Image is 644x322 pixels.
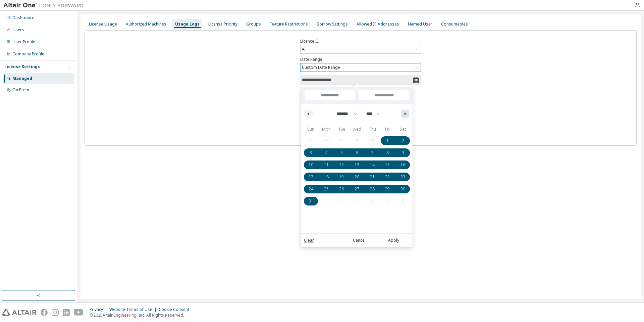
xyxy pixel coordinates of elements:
button: 17 [303,171,319,183]
span: 19 [339,171,344,183]
div: License Usage [89,21,117,27]
span: 15 [385,159,390,171]
span: 16 [400,159,405,171]
div: Named User [408,21,432,27]
button: 6 [349,147,365,159]
img: altair_logo.svg [2,309,37,316]
button: 22 [380,171,395,183]
button: 11 [319,159,334,171]
div: Dashboard [12,15,35,20]
button: 7 [365,147,380,159]
span: 5 [340,147,343,159]
button: 1 [380,135,395,147]
button: 25 [319,183,334,195]
button: 14 [365,159,380,171]
button: Apply [377,237,410,244]
div: Consumables [441,21,468,27]
span: 9 [402,147,404,159]
span: 27 [355,183,359,195]
span: 4 [325,147,327,159]
div: Cookie Consent [159,307,193,312]
span: Wed [349,124,365,135]
div: Custom Date Range [301,64,341,71]
label: Date Range [300,57,421,62]
div: All [301,46,308,53]
span: 2 [402,135,404,147]
button: 30 [395,183,411,195]
button: 4 [319,147,334,159]
a: Clear [304,237,314,244]
span: Last Week [301,127,308,145]
span: 21 [370,171,375,183]
span: 8 [386,147,389,159]
span: 23 [400,171,405,183]
p: © 2025 Altair Engineering, Inc. All Rights Reserved. [90,312,193,318]
span: 30 [400,183,405,195]
button: 29 [380,183,395,195]
span: Tue [334,124,349,135]
button: 8 [380,147,395,159]
img: youtube.svg [74,309,84,316]
div: Usage Logs [175,21,200,27]
span: Fri [380,124,395,135]
img: Altair One [3,2,87,9]
span: 11 [324,159,329,171]
img: facebook.svg [41,309,48,316]
div: Groups [246,21,261,27]
span: 25 [324,183,329,195]
div: Company Profile [12,51,44,57]
button: 19 [334,171,349,183]
img: instagram.svg [52,309,59,316]
div: User Profile [12,39,35,45]
button: 2 [395,135,411,147]
span: 3 [310,147,312,159]
span: 7 [371,147,373,159]
button: 27 [349,183,365,195]
img: linkedin.svg [63,309,70,316]
button: 12 [334,159,349,171]
button: 18 [319,171,334,183]
div: Feature Restrictions [270,21,308,27]
div: Privacy [90,307,109,312]
span: This Month [301,145,308,162]
div: On Prem [12,87,29,93]
span: 12 [339,159,344,171]
button: 13 [349,159,365,171]
span: 18 [324,171,329,183]
span: 10 [309,159,313,171]
div: Borrow Settings [317,21,348,27]
label: Licence ID [300,39,421,44]
div: Users [12,27,24,33]
span: This Week [301,110,308,127]
div: Custom Date Range [301,63,421,72]
span: [DATE] [301,87,308,98]
span: Mon [319,124,334,135]
span: 29 [385,183,390,195]
button: 26 [334,183,349,195]
button: 21 [365,171,380,183]
span: 26 [339,183,344,195]
span: Sat [395,124,411,135]
span: Thu [365,124,380,135]
div: All [301,45,421,53]
div: Authorized Machines [126,21,166,27]
div: Allowed IP Addresses [357,21,399,27]
button: 9 [395,147,411,159]
span: [DATE] [301,98,308,110]
span: Sun [303,124,319,135]
span: 22 [385,171,390,183]
span: 17 [309,171,313,183]
span: 31 [309,195,313,207]
div: License Priority [208,21,237,27]
div: Managed [12,76,32,81]
button: 3 [303,147,319,159]
button: 20 [349,171,365,183]
span: 14 [370,159,375,171]
span: 28 [370,183,375,195]
div: License Settings [4,64,40,70]
button: 31 [303,195,319,207]
button: 5 [334,147,349,159]
span: Last Month [301,162,308,180]
span: 13 [355,159,359,171]
button: 10 [303,159,319,171]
